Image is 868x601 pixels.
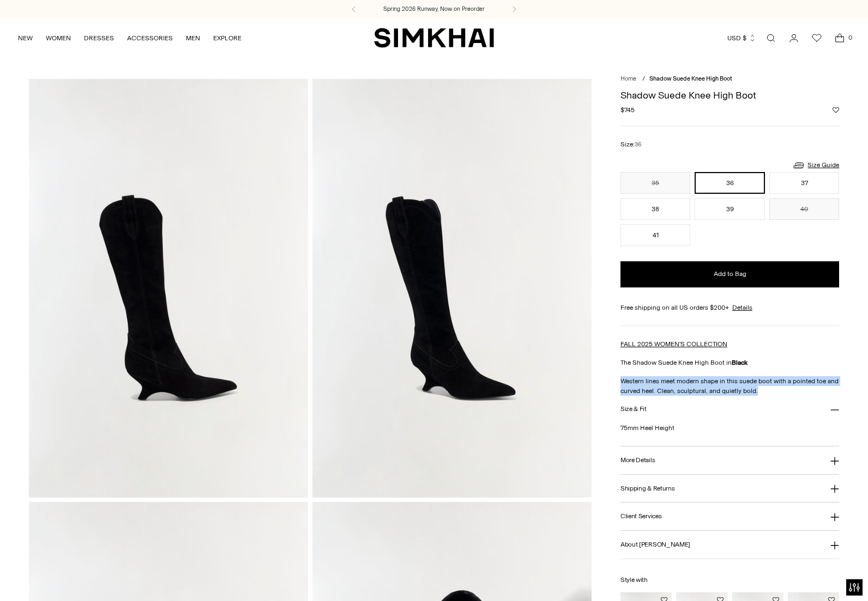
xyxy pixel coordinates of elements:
[695,172,765,194] button: 36
[649,75,732,82] span: Shadow Suede Knee High Boot
[29,79,308,498] img: Shadow Suede Knee High Boot
[620,531,840,559] button: About [PERSON_NAME]
[9,560,110,592] iframe: Sign Up via Text for Offers
[620,224,691,246] button: 41
[714,269,746,279] span: Add to Bag
[806,27,828,49] a: Wishlist
[18,26,33,50] a: NEW
[620,358,840,367] p: The Shadow Suede Knee High Boot in
[620,139,641,150] label: Size:
[620,376,840,396] p: Western lines meet modern shape in this suede boot with a pointed toe and curved heel. Clean, scu...
[727,26,756,50] button: USD $
[620,485,675,492] h3: Shipping & Returns
[213,26,242,50] a: EXPLORE
[620,75,636,82] a: Home
[769,172,840,194] button: 37
[620,105,635,115] span: $745
[186,26,200,50] a: MEN
[84,26,114,50] a: DRESSES
[845,33,855,42] span: 0
[642,75,645,84] div: /
[620,198,691,220] button: 38
[732,359,748,366] strong: Black
[620,513,662,520] h3: Client Services
[620,340,727,348] a: FALL 2025 WOMEN'S COLLECTION
[620,577,840,584] h6: Style with
[620,446,840,474] button: More Details
[620,423,840,433] p: 75mm Heel Height
[620,172,691,194] button: 35
[312,79,592,498] img: Shadow Suede Knee High Boot
[620,457,655,464] h3: More Details
[695,198,765,220] button: 39
[127,26,173,50] a: ACCESSORIES
[620,396,840,424] button: Size & Fit
[620,406,647,413] h3: Size & Fit
[792,158,839,172] a: Size Guide
[620,75,840,84] nav: breadcrumbs
[635,141,641,148] span: 36
[620,303,840,312] div: Free shipping on all US orders $200+
[833,107,839,113] button: Add to Wishlist
[46,26,71,50] a: WOMEN
[620,475,840,502] button: Shipping & Returns
[783,27,805,49] a: Go to the account page
[383,5,485,14] a: Spring 2026 Runway, Now on Preorder
[769,198,840,220] button: 40
[620,502,840,530] button: Client Services
[760,27,782,49] a: Open search modal
[620,90,840,100] h1: Shadow Suede Knee High Boot
[829,27,851,49] a: Open cart modal
[732,303,752,312] a: Details
[620,261,840,287] button: Add to Bag
[374,27,494,48] a: SIMKHAI
[620,541,690,548] h3: About [PERSON_NAME]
